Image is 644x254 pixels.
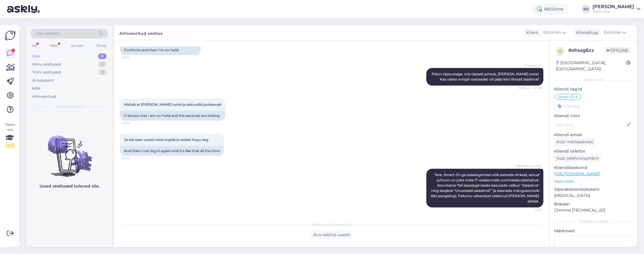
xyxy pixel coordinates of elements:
div: Web [49,42,59,50]
div: Confirms and then I'm on hold. [120,45,201,55]
span: Ja siis saan uuesti sisse logida ja sedasi kogu aeg [124,137,208,142]
div: Klient [524,30,538,36]
div: # ohsxg6zz [568,47,605,54]
div: [GEOGRAPHIC_DATA], [GEOGRAPHIC_DATA] [556,60,626,72]
span: 10:08 [122,121,144,125]
span: Offline [605,47,631,54]
div: 2 [99,69,107,75]
div: Küsi meiliaadressi [554,138,596,146]
p: Klienditeekond [554,165,632,171]
img: Askly Logo [5,30,16,41]
div: Kõik [32,86,41,91]
span: Vestlus on arhiveeritud [312,222,352,227]
p: Kliendi tag'id [554,86,632,92]
div: KK [582,5,590,13]
p: Operatsioonisüsteem [554,186,632,192]
p: Kliendi nimi [554,113,632,119]
a: [PERSON_NAME]Eesti Loto [593,4,640,14]
div: Klienditugi [574,30,599,36]
p: Märkmed [554,228,632,234]
div: Socials [70,42,84,50]
div: 2 / 3 [5,143,15,148]
span: Palun täpsustage, mis täpselt juhtub, [PERSON_NAME] ootel. Kas näete mingit veateadet või jääb le... [432,72,540,81]
p: Chrome [TECHNICAL_ID] [554,207,632,213]
span: Otsi kliente [36,30,60,37]
p: Brauser [554,201,632,207]
div: 0 [98,62,107,67]
div: Uus [32,53,40,59]
a: [URL][DOMAIN_NAME] [554,171,600,176]
p: Kliendi telefon [554,148,632,154]
span: Nähtud ✓ 10:08 [518,86,542,90]
div: AI Assistent [32,78,54,83]
div: Ava vestlus uuesti [311,231,353,239]
div: It shows that I am on hold and the seconds are ticking. [120,111,225,121]
span: o [559,49,562,53]
div: And then I can log in again and it's like that all the time [120,146,224,156]
input: Lisa tag [554,102,632,110]
div: Arhiveeritud [32,94,56,100]
div: Kliendi info [554,77,632,83]
span: Näitab et [PERSON_NAME] ootel ja sekundid jooksevad [124,102,221,107]
span: [PERSON_NAME] [516,164,542,168]
div: [PERSON_NAME] [554,219,632,224]
img: No chats [26,125,112,178]
input: Lisa nimi [554,122,626,128]
label: Arhiveeritud vestlus [119,29,162,37]
span: 10:08 [122,55,144,60]
div: All [31,42,38,50]
span: Estonian [543,29,561,36]
div: Aktiivne [532,4,568,14]
span: Tere. Smart-ID-ga sisselogimisel võib esineda tõrkeid, antud juhtum on juba meie IT-osakonnale uu... [431,173,540,203]
p: Uued vestlused tulevad siia. [40,183,99,189]
span: Uued vestlused [56,104,83,109]
span: 10:18 [520,208,542,212]
span: AI Assistent [520,63,542,68]
p: Vaata edasi ... [554,179,632,184]
div: Eesti Loto [593,9,634,14]
span: Estonian [604,29,621,36]
p: Kliendi email [554,132,632,138]
div: Tiimi vestlused [32,69,61,75]
p: [MEDICAL_DATA] [554,192,632,199]
div: Minu vestlused [32,62,61,67]
span: Smart-ID [558,95,574,99]
div: [PERSON_NAME] [593,4,634,9]
div: Email [95,42,108,50]
div: Vaata siia [5,122,15,148]
span: 10:09 [122,156,144,161]
div: Küsi telefoninumbrit [554,154,601,162]
div: 0 [98,53,107,59]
